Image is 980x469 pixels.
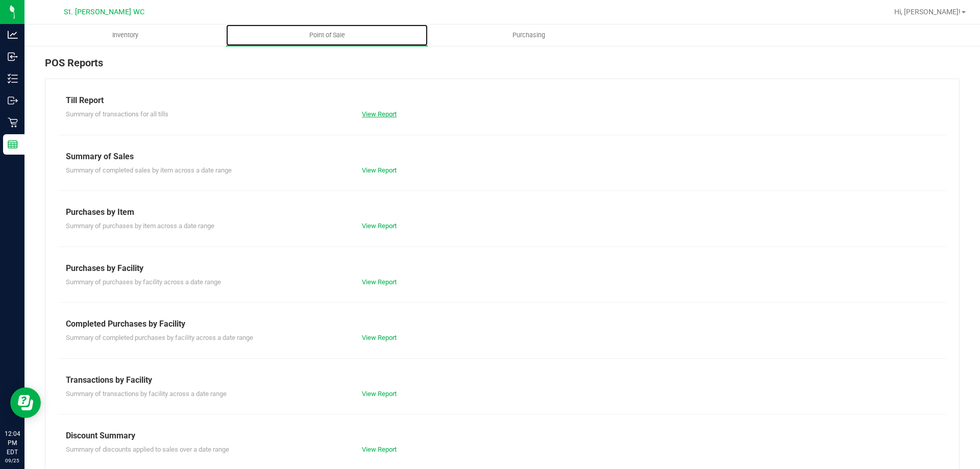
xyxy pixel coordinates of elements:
span: Summary of discounts applied to sales over a date range [66,446,229,453]
inline-svg: Inbound [8,52,18,62]
a: View Report [362,166,397,174]
span: Summary of completed purchases by facility across a date range [66,334,253,341]
div: POS Reports [45,55,960,79]
inline-svg: Reports [8,139,18,150]
span: Summary of purchases by item across a date range [66,222,214,230]
p: 12:04 PM EDT [5,429,20,457]
span: Hi, [PERSON_NAME]! [894,8,961,16]
div: Completed Purchases by Facility [66,318,939,330]
div: Discount Summary [66,430,939,442]
span: Summary of completed sales by item across a date range [66,166,232,174]
div: Purchases by Item [66,206,939,218]
a: View Report [362,334,397,341]
span: Summary of purchases by facility across a date range [66,278,221,286]
span: Summary of transactions for all tills [66,110,168,118]
a: View Report [362,278,397,286]
span: Purchasing [499,31,559,40]
a: Point of Sale [226,24,428,46]
div: Transactions by Facility [66,374,939,386]
span: Inventory [99,31,152,40]
a: View Report [362,446,397,453]
inline-svg: Outbound [8,95,18,106]
div: Summary of Sales [66,151,939,163]
p: 09/25 [5,457,20,464]
span: Summary of transactions by facility across a date range [66,390,227,398]
span: St. [PERSON_NAME] WC [64,8,144,16]
inline-svg: Inventory [8,73,18,84]
inline-svg: Analytics [8,30,18,40]
div: Till Report [66,94,939,107]
iframe: Resource center [10,387,41,418]
a: Purchasing [428,24,629,46]
span: Point of Sale [296,31,359,40]
a: View Report [362,222,397,230]
inline-svg: Retail [8,117,18,128]
a: View Report [362,390,397,398]
a: Inventory [24,24,226,46]
a: View Report [362,110,397,118]
div: Purchases by Facility [66,262,939,275]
